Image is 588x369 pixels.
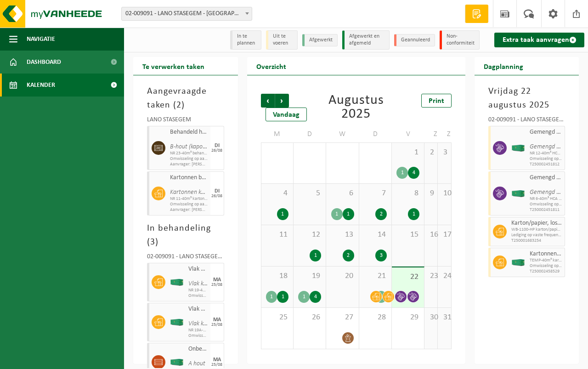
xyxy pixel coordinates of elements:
[215,188,220,194] div: DI
[188,266,208,273] span: Vlak karton
[342,30,390,50] li: Afgewerkt en afgemeld
[331,188,354,199] span: 6
[266,230,288,240] span: 11
[442,271,446,281] span: 24
[188,360,205,367] i: A hout
[170,279,184,286] img: HK-XC-40-GN-00
[530,129,563,136] span: Gemengd textiel
[475,57,532,75] h2: Dagplanning
[530,258,563,263] span: TEMP-40m³ kartonnen kokers-poort 201
[364,271,387,281] span: 21
[188,288,208,293] span: NR 19-40m³ vlak karton-poort 504
[176,101,181,110] span: 2
[170,359,184,366] img: HK-XC-40-GN-00
[364,230,387,240] span: 14
[331,271,354,281] span: 20
[511,220,563,227] span: Karton/papier, los (bedrijven)
[421,94,452,108] a: Print
[325,94,387,121] div: Augustus 2025
[429,312,433,323] span: 30
[530,269,563,274] span: T250002458529
[392,126,424,142] td: V
[438,126,451,142] td: Z
[266,108,307,121] div: Vandaag
[266,291,277,303] div: 1
[188,280,217,287] i: Vlak karton
[375,250,387,261] div: 3
[511,238,563,244] span: T250001683254
[364,188,387,199] span: 7
[266,188,288,199] span: 4
[170,202,208,207] span: Omwisseling op aanvraag
[310,250,321,261] div: 1
[277,208,288,220] div: 1
[424,126,438,142] td: Z
[170,319,184,326] img: HK-XC-40-GN-00
[442,188,446,199] span: 10
[511,233,563,238] span: Lediging op vaste frequentie
[170,151,208,156] span: NR 23-40m³ behandeld hout (B)-poort 501
[331,230,354,240] span: 13
[331,312,354,323] span: 27
[408,167,419,179] div: 4
[247,57,295,75] h2: Overzicht
[511,190,525,197] img: HK-XC-40-GN-00
[396,312,419,323] span: 29
[530,207,563,213] span: T250002451811
[266,312,288,323] span: 25
[298,271,321,281] span: 19
[530,174,563,182] span: Gemengd textiel, tuft (rol)
[429,97,444,105] span: Print
[230,30,262,50] li: In te plannen
[27,28,55,51] span: Navigatie
[494,33,584,47] a: Extra taak aanvragen
[511,227,563,233] span: WB-1100-HP karton/papier, los
[277,291,288,303] div: 1
[343,208,354,220] div: 1
[331,208,343,220] div: 1
[147,221,224,249] h3: In behandeling ( )
[213,357,221,363] div: MA
[530,202,563,207] span: Omwisseling op aanvraag
[298,312,321,323] span: 26
[375,208,387,220] div: 2
[188,293,208,299] span: Omwisseling op aanvraag
[188,306,208,313] span: Vlak karton
[396,148,419,158] span: 1
[188,328,208,333] span: NR 19A-40m³ vlak karton (reserve)-poort 504
[396,230,419,240] span: 15
[27,51,61,74] span: Dashboard
[396,167,408,179] div: 1
[170,196,208,202] span: NR 11-40m³ kartonnen kokers-poort 202
[213,277,221,283] div: MA
[442,312,446,323] span: 31
[213,317,221,323] div: MA
[147,254,224,263] div: 02-009091 - LANO STASEGEM - [GEOGRAPHIC_DATA]
[170,189,214,196] i: Kartonnen kokers
[211,363,222,367] div: 25/08
[364,312,387,323] span: 28
[298,188,321,199] span: 5
[261,126,294,142] td: M
[215,143,220,148] div: DI
[122,7,252,20] span: 02-009091 - LANO STASEGEM - HARELBEKE
[170,162,208,167] span: Aanvrager: [PERSON_NAME]
[488,117,565,126] div: 02-009091 - LANO STASEGEM - [GEOGRAPHIC_DATA]
[170,143,235,150] i: B-hout (kapotte paletten)
[408,208,419,220] div: 1
[170,129,208,136] span: Behandeld hout (B)
[530,151,563,156] span: NR 12-40m³ HCA (hoogcalorische restfractie)-binnen-poort 203
[27,74,55,97] span: Kalender
[147,85,224,112] h3: Aangevraagde taken ( )
[298,230,321,240] span: 12
[326,126,359,142] td: W
[394,34,435,46] li: Geannuleerd
[396,188,419,199] span: 8
[310,291,321,303] div: 4
[275,94,289,108] span: Volgende
[511,145,525,152] img: HK-XC-40-GN-00
[211,194,222,199] div: 26/08
[530,196,563,202] span: NR 6-40m³ HCA (vel.,gem.textiel, tuft(rol))-binnen poort 101
[442,230,446,240] span: 17
[188,333,208,339] span: Omwisseling op aanvraag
